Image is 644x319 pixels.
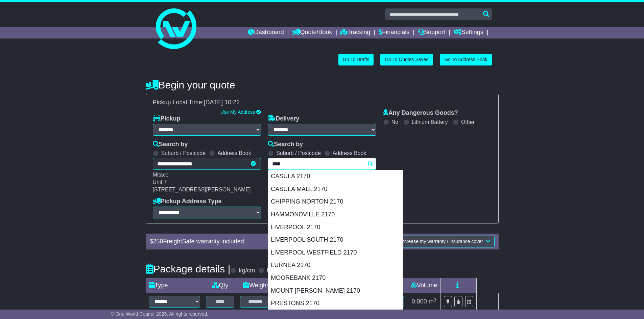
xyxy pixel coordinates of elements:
div: LIVERPOOL 2170 [268,221,403,234]
div: CHIPPING NORTON 2170 [268,195,403,208]
td: Weight [237,278,274,293]
div: LIVERPOOL SOUTH 2170 [268,234,403,246]
div: PRESTONS 2170 [268,297,403,310]
span: Unit 7 [153,179,167,185]
label: Other [461,119,475,125]
div: LIVERPOOL WESTFIELD 2170 [268,246,403,259]
sup: 3 [434,297,436,302]
span: Increase my warranty / insurance cover [400,239,483,244]
span: [DATE] 10:22 [204,99,240,106]
h4: Begin your quote [146,79,499,90]
a: Quote/Book [292,27,332,38]
div: Pickup Local Time: [149,99,495,106]
a: Financials [379,27,409,38]
button: Increase my warranty / insurance cover [396,236,494,247]
div: MOUNT [PERSON_NAME] 2170 [268,285,403,297]
div: CASULA 2170 [268,170,403,183]
a: Go To Address Book [440,54,492,65]
label: Address Book [333,150,366,156]
span: m [429,298,436,305]
label: Address Book [217,150,251,156]
label: Search by [268,141,303,148]
label: kg/cm [239,267,255,274]
div: HAMMONDVILLE 2170 [268,208,403,221]
a: Settings [454,27,483,38]
a: Dashboard [248,27,284,38]
label: Suburb / Postcode [276,150,321,156]
label: Delivery [268,115,299,123]
a: Go To Drafts [338,54,374,65]
div: MOOREBANK 2170 [268,272,403,285]
td: Type [146,278,203,293]
label: lb/in [267,267,278,274]
span: [STREET_ADDRESS][PERSON_NAME] [153,187,251,192]
span: 0.000 [412,298,427,305]
h4: Package details | [146,263,231,274]
label: Suburb / Postcode [161,150,206,156]
span: © One World Courier 2025. All rights reserved. [111,311,209,317]
div: CASULA MALL 2170 [268,183,403,196]
span: 250 [153,238,163,245]
div: LURNEA 2170 [268,259,403,272]
label: Pickup Address Type [153,198,222,205]
label: No [391,119,398,125]
td: Volume [407,278,441,293]
a: Tracking [340,27,370,38]
span: Mitaco [153,172,169,178]
td: Qty [203,278,237,293]
label: Lithium Battery [412,119,448,125]
label: Any Dangerous Goods? [383,109,458,117]
a: Support [418,27,445,38]
a: Go To Quotes Saved [380,54,433,65]
label: Search by [153,141,188,148]
a: Use My Address [220,109,255,115]
div: $ FreightSafe warranty included [146,238,341,245]
label: Pickup [153,115,181,123]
